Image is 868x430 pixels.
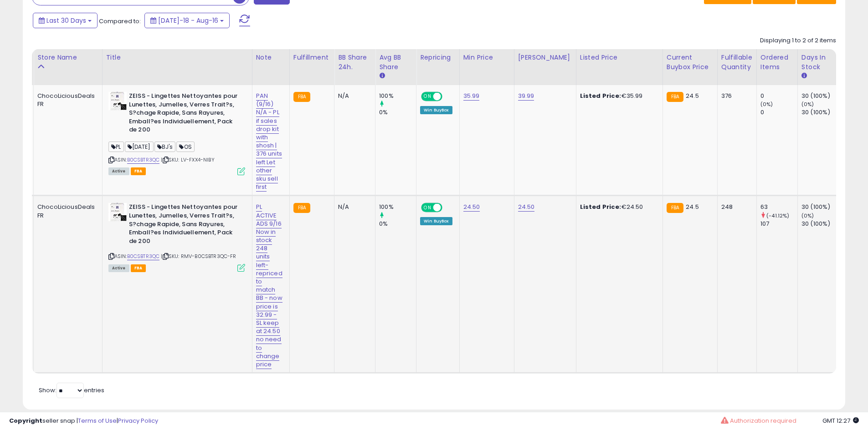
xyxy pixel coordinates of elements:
div: 100% [379,92,416,100]
a: PAN (9/16) N/A - PL if sales drop kit with shosh | 376 units left Let other sku sell first [256,91,282,192]
a: B0CSBTR3QC [127,253,160,260]
div: Current Buybox Price [667,53,714,72]
div: N/A [338,203,368,211]
a: 39.99 [518,91,534,101]
span: Compared to: [99,17,141,25]
span: [DATE]-18 - Aug-16 [158,16,218,25]
a: PL ACTIVE ADS 9/16 Now in stock 248 units left- repriced to match BB - now price is 32.99 - SL ke... [256,202,282,369]
div: €35.99 [580,92,656,100]
div: Store Name [37,53,98,62]
span: OS [176,142,194,152]
div: N/A [338,92,368,100]
small: FBA [667,92,683,102]
small: (0%) [760,101,773,108]
b: Listed Price: [580,202,621,211]
small: (0%) [801,101,814,108]
div: Min Price [463,53,510,62]
div: [PERSON_NAME] [518,53,572,62]
span: PL [108,142,124,152]
div: Note [256,53,286,62]
b: ZEISS - Lingettes Nettoyantes pour Lunettes, Jumelles, Verres Trait?s, S?chage Rapide, Sans Rayur... [129,203,240,248]
div: BB Share 24h. [338,53,371,72]
div: Displaying 1 to 2 of 2 items [760,36,836,45]
a: 35.99 [463,91,480,101]
div: Win BuyBox [420,217,452,225]
span: | SKU: LV-FXX4-NIBY [161,156,214,163]
span: FBA [131,264,146,272]
b: ZEISS - Lingettes Nettoyantes pour Lunettes, Jumelles, Verres Trait?s, S?chage Rapide, Sans Rayur... [129,92,240,137]
div: Fulfillable Quantity [721,53,753,72]
div: 248 [721,203,750,211]
span: All listings currently available for purchase on Amazon [108,167,129,175]
div: Fulfillment [293,53,330,62]
div: Days In Stock [801,53,835,72]
small: Avg BB Share. [379,72,385,80]
div: Avg BB Share [379,53,412,72]
div: Ordered Items [760,53,794,72]
img: 41O-1cZmMTL._SL40_.jpg [108,92,127,110]
div: Listed Price [580,53,659,62]
div: 0 [760,108,797,116]
img: 41O-1cZmMTL._SL40_.jpg [108,203,127,221]
div: seller snap | | [9,417,158,425]
small: (-41.12%) [766,212,789,219]
span: FBA [131,167,146,175]
small: Days In Stock. [801,72,807,80]
a: Privacy Policy [118,416,158,425]
div: 376 [721,92,750,100]
div: 0 [760,92,797,100]
small: FBA [667,203,683,213]
span: Last 30 Days [46,16,86,25]
a: 24.50 [463,202,480,212]
strong: Copyright [9,416,42,425]
small: FBA [293,92,310,102]
div: Repricing [420,53,456,62]
span: ON [422,204,433,212]
small: (0%) [801,212,814,219]
div: 30 (100%) [801,220,838,228]
div: 0% [379,220,416,228]
div: Title [106,53,248,62]
div: €24.50 [580,203,656,211]
div: ChocoLiciousDeals FR [37,203,95,219]
span: All listings currently available for purchase on Amazon [108,264,129,272]
span: 24.5 [686,91,699,100]
a: B0CSBTR3QC [127,156,160,164]
span: | SKU: RMV-B0CSBTR3QC-FR [161,253,236,260]
span: BJ's [154,142,176,152]
span: [DATE] [125,142,154,152]
a: Terms of Use [78,416,117,425]
button: Last 30 Days [33,13,98,28]
b: Listed Price: [580,91,621,100]
div: Win BuyBox [420,106,452,114]
a: 24.50 [518,202,535,212]
div: 30 (100%) [801,108,838,116]
div: 30 (100%) [801,203,838,211]
div: 107 [760,220,797,228]
button: [DATE]-18 - Aug-16 [144,13,230,28]
span: ON [422,93,433,101]
span: OFF [441,93,456,101]
div: 30 (100%) [801,92,838,100]
div: ASIN: [108,203,245,270]
small: FBA [293,203,310,213]
span: 2025-09-16 12:27 GMT [822,416,859,425]
div: 63 [760,203,797,211]
div: 100% [379,203,416,211]
div: 0% [379,108,416,116]
div: ChocoLiciousDeals FR [37,92,95,108]
span: 24.5 [686,202,699,211]
span: Show: entries [39,386,104,395]
span: OFF [441,204,456,212]
div: ASIN: [108,92,245,174]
